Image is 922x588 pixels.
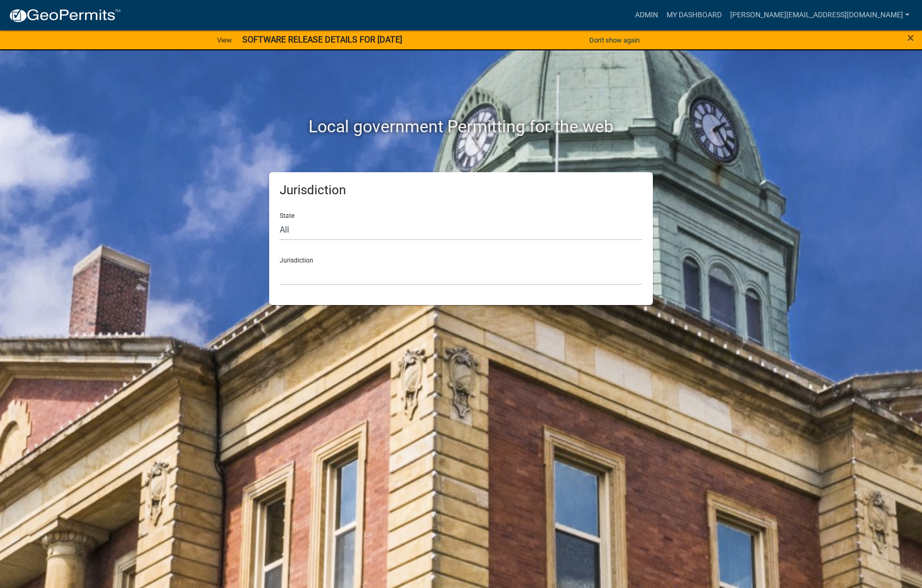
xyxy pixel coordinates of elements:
[907,30,914,45] span: ×
[242,35,402,45] strong: SOFTWARE RELEASE DETAILS FOR [DATE]
[280,183,642,198] h5: Jurisdiction
[907,31,914,44] button: Close
[631,5,662,25] a: Admin
[585,31,644,49] button: Don't show again
[213,31,236,49] a: View
[662,5,726,25] a: My Dashboard
[169,117,753,136] h2: Local government Permitting for the web
[726,5,914,25] a: [PERSON_NAME][EMAIL_ADDRESS][DOMAIN_NAME]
